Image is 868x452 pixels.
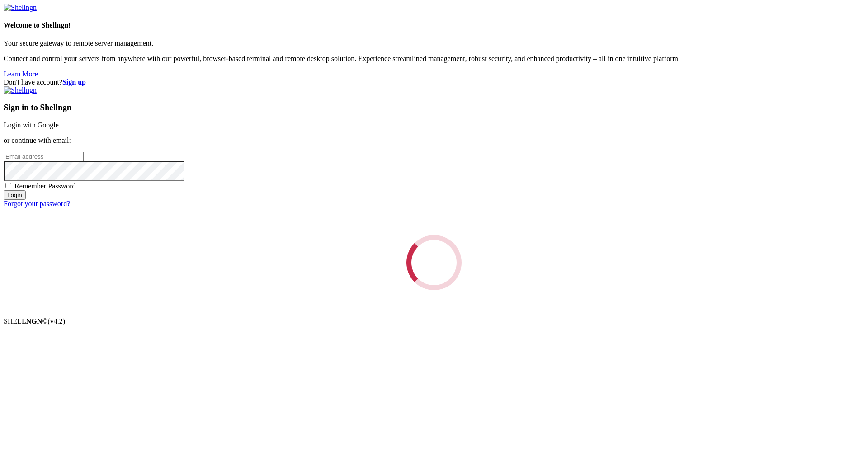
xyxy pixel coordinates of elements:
span: Remember Password [14,182,76,190]
p: or continue with email: [4,137,864,145]
h4: Welcome to Shellngn! [4,21,864,29]
b: NGN [26,317,42,325]
input: Remember Password [5,183,11,188]
input: Email address [4,152,84,161]
input: Login [4,190,26,200]
a: Forgot your password? [4,200,70,207]
span: 4.2.0 [48,317,66,325]
span: SHELL © [4,317,65,325]
a: Sign up [62,78,86,86]
img: Shellngn [4,4,37,12]
div: Loading... [397,226,471,300]
img: Shellngn [4,86,37,94]
p: Your secure gateway to remote server management. [4,39,864,47]
a: Login with Google [4,121,59,129]
p: Connect and control your servers from anywhere with our powerful, browser-based terminal and remo... [4,55,864,63]
h3: Sign in to Shellngn [4,103,864,113]
div: Don't have account? [4,78,864,86]
a: Learn More [4,70,38,78]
